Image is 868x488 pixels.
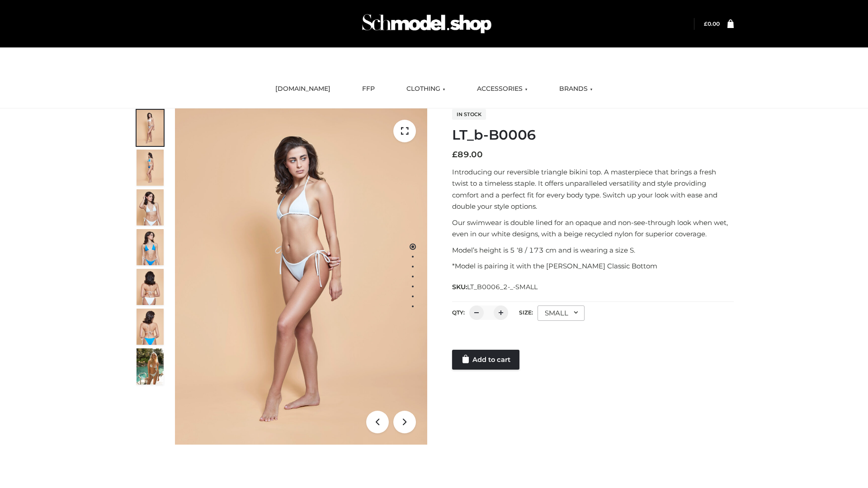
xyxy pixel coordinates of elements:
[400,79,452,99] a: CLOTHING
[137,150,164,186] img: ArielClassicBikiniTop_CloudNine_AzureSky_OW114ECO_2-scaled.jpg
[137,309,164,345] img: ArielClassicBikiniTop_CloudNine_AzureSky_OW114ECO_8-scaled.jpg
[137,269,164,305] img: ArielClassicBikiniTop_CloudNine_AzureSky_OW114ECO_7-scaled.jpg
[538,305,585,321] div: SMALL
[269,79,337,99] a: [DOMAIN_NAME]
[137,229,164,265] img: ArielClassicBikiniTop_CloudNine_AzureSky_OW114ECO_4-scaled.jpg
[452,127,734,143] h1: LT_b-B0006
[359,6,495,42] img: Schmodel Admin 964
[452,350,519,370] a: Add to cart
[470,79,534,99] a: ACCESSORIES
[704,20,720,27] bdi: 0.00
[704,20,720,27] a: £0.00
[452,244,734,256] p: Model’s height is 5 ‘8 / 173 cm and is wearing a size S.
[519,309,533,316] label: Size:
[452,150,483,160] bdi: 89.00
[467,283,538,291] span: LT_B0006_2-_-SMALL
[452,282,538,292] span: SKU:
[552,79,599,99] a: BRANDS
[452,109,486,120] span: In stock
[137,110,164,146] img: ArielClassicBikiniTop_CloudNine_AzureSky_OW114ECO_1-scaled.jpg
[452,150,458,160] span: £
[452,217,734,240] p: Our swimwear is double lined for an opaque and non-see-through look when wet, even in our white d...
[175,108,427,445] img: ArielClassicBikiniTop_CloudNine_AzureSky_OW114ECO_1
[137,348,164,385] img: Arieltop_CloudNine_AzureSky2.jpg
[704,20,708,27] span: £
[452,166,734,212] p: Introducing our reversible triangle bikini top. A masterpiece that brings a fresh twist to a time...
[452,309,465,316] label: QTY:
[137,189,164,225] img: ArielClassicBikiniTop_CloudNine_AzureSky_OW114ECO_3-scaled.jpg
[452,260,734,272] p: *Model is pairing it with the [PERSON_NAME] Classic Bottom
[355,79,382,99] a: FFP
